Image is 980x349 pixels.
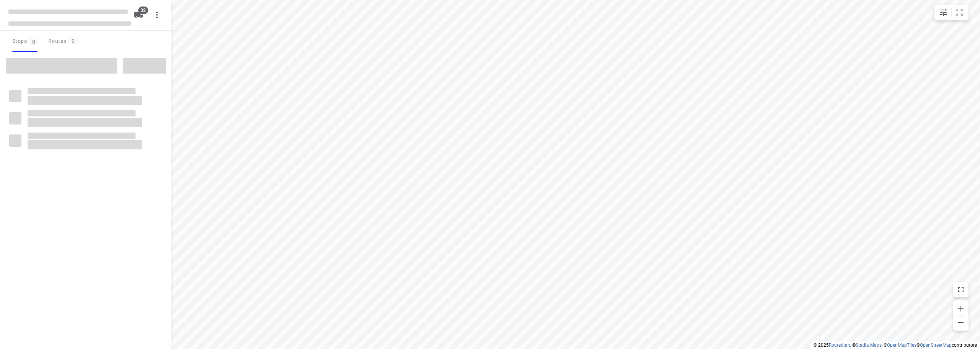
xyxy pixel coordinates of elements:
[936,5,951,20] button: Map settings
[887,342,916,348] a: OpenMapTiles
[934,5,969,20] div: small contained button group
[813,342,977,348] li: © 2025 , © , © © contributors
[829,342,850,348] a: Routetitan
[856,342,882,348] a: Stadia Maps
[920,342,952,348] a: OpenStreetMap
